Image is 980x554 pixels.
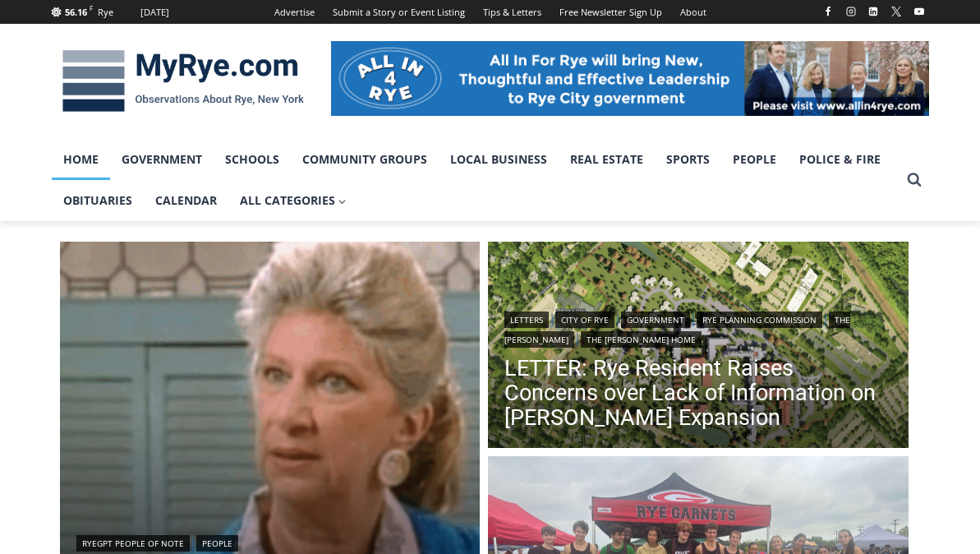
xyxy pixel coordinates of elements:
a: Government [621,312,690,328]
a: YouTube [909,2,929,21]
div: | [76,532,464,552]
a: Home [52,139,110,180]
a: Letters [504,312,549,328]
img: (PHOTO: Illustrative plan of The Osborn's proposed site plan from the July 10, 2025 planning comm... [488,242,909,452]
a: People [721,139,788,180]
a: RyeGPT People of Note [76,535,190,552]
a: City of Rye [555,312,614,328]
a: Police & Fire [788,139,892,180]
a: Facebook [818,2,838,21]
span: All Categories [240,192,347,210]
img: MyRye.com [52,39,315,124]
a: Calendar [144,180,228,221]
a: Government [110,139,214,180]
a: Real Estate [559,139,655,180]
a: Rye Planning Commission [697,312,822,328]
a: X [886,2,906,21]
a: All Categories [228,180,358,221]
a: Local Business [439,139,559,180]
nav: Primary Navigation [52,139,899,222]
a: LETTER: Rye Resident Raises Concerns over Lack of Information on [PERSON_NAME] Expansion [504,356,892,430]
a: Obituaries [52,180,144,221]
a: Linkedin [863,2,883,21]
a: Instagram [841,2,861,21]
div: | | | | | [504,308,892,348]
a: Schools [214,139,291,180]
a: People [196,535,238,552]
img: All in for Rye [331,41,929,115]
a: The [PERSON_NAME] Home [581,331,702,348]
span: 56.16 [65,6,87,18]
div: [DATE] [140,5,169,20]
div: Rye [98,5,113,20]
button: View Search Form [899,165,929,195]
a: Sports [655,139,721,180]
span: F [90,3,93,12]
a: Read More LETTER: Rye Resident Raises Concerns over Lack of Information on Osborn Expansion [488,242,909,452]
a: Community Groups [291,139,439,180]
